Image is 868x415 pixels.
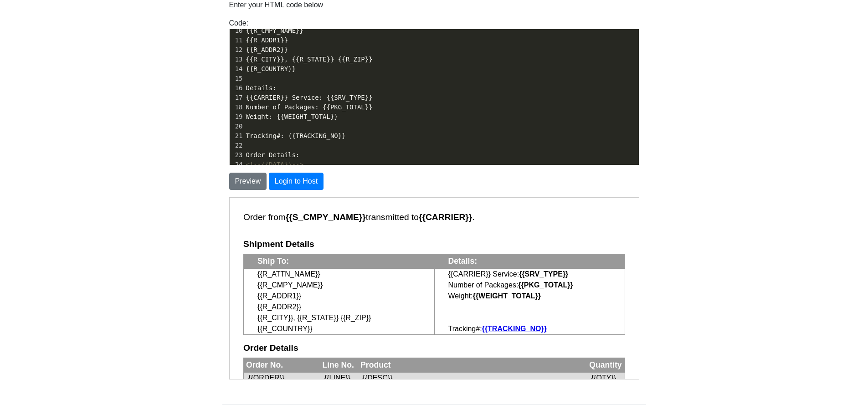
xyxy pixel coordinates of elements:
div: 18 [230,102,244,112]
h2: Shipment Details [14,41,395,51]
td: {{R_CMPY_NAME}} [14,82,205,93]
th: Line No. [90,160,128,175]
span: <!--{{DATA}}--> [246,161,303,168]
h2: Order Details [14,145,395,155]
td: {{R_COUNTRY}} [14,126,205,137]
span: {{CARRIER}} Service: {{SRV_TYPE}} [246,94,373,101]
div: 14 [230,64,244,74]
b: {{SRV_TYPE}} [289,72,339,80]
span: {{R_COUNTRY}} [246,65,296,72]
div: 20 [230,122,244,131]
b: {{CARRIER}} [189,15,242,24]
button: Preview [229,173,267,190]
div: 21 [230,131,244,141]
span: {{R_CITY}}, {{R_STATE}} {{R_ZIP}} [246,56,373,63]
td: {{R_CITY}}, {{R_STATE}} {{R_ZIP}} [14,115,205,126]
td: {{DESC}} [128,175,357,186]
span: Number of Packages: {{PKG_TOTAL}} [246,103,373,111]
div: 16 [230,83,244,93]
span: {{R_ADDR1}} [246,36,288,44]
div: Code: [222,18,646,165]
td: {{R_ATTN_NAME}} [14,71,205,82]
th: Ship To: [14,56,205,71]
th: Quantity [357,160,395,175]
th: Order No. [14,160,90,175]
b: {{WEIGHT_TOTAL}} [243,94,311,102]
div: 11 [230,36,244,45]
div: 23 [230,150,244,160]
div: 22 [230,141,244,150]
td: {{LINE}} [90,175,128,186]
a: {{TRACKING_NO}} [252,127,317,135]
b: {{S_CMPY_NAME}} [56,15,136,24]
td: {{QTY}} [357,175,395,186]
td: {{ORDER}} [14,175,90,186]
div: 13 [230,55,244,64]
td: {{R_ADDR2}} [14,104,205,115]
p: Order from transmitted to . [14,15,376,25]
b: {{PKG_TOTAL}} [288,83,343,91]
span: {{R_ADDR2}} [246,46,288,53]
td: Number of Packages: [205,82,395,93]
div: 10 [230,26,244,36]
span: Order Details: [246,151,300,159]
td: Tracking#: [205,126,395,137]
div: 15 [230,74,244,83]
span: Weight: {{WEIGHT_TOTAL}} [246,113,338,120]
div: 19 [230,112,244,122]
span: Details: [246,84,277,92]
th: Details: [205,56,395,71]
td: {{CARRIER}} Service: [205,71,395,82]
th: Product [128,160,357,175]
div: 17 [230,93,244,102]
td: Weight: [205,93,395,104]
button: Login to Host [269,173,324,190]
div: 12 [230,45,244,55]
td: {{R_ADDR1}} [14,93,205,104]
div: 24 [230,160,244,169]
span: {{R_CMPY_NAME}} [246,27,304,34]
span: Tracking#: {{TRACKING_NO}} [246,132,346,139]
